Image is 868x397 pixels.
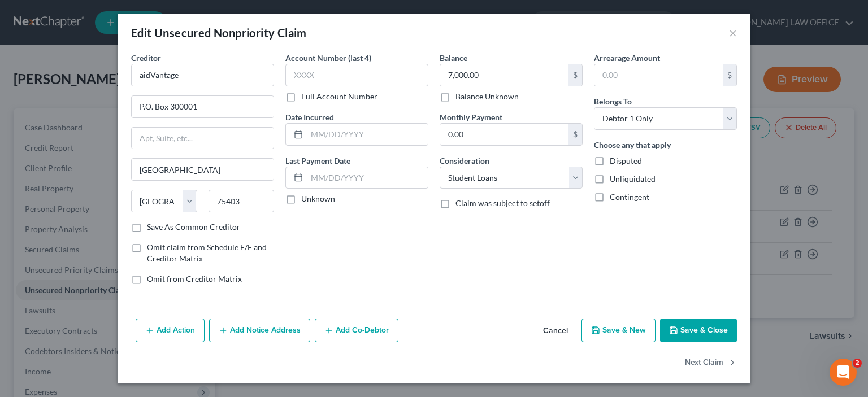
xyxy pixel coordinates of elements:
span: Unliquidated [610,174,656,184]
div: $ [568,124,582,145]
input: MM/DD/YYYY [307,124,428,145]
span: Contingent [610,192,649,202]
button: Next Claim [685,351,737,375]
label: Monthly Payment [440,111,502,123]
input: Search creditor by name... [131,64,274,86]
input: Enter city... [132,159,274,180]
label: Account Number (last 4) [285,52,371,64]
input: XXXX [285,64,428,86]
button: Add Notice Address [209,319,310,342]
span: Omit claim from Schedule E/F and Creditor Matrix [147,242,267,263]
label: Save As Common Creditor [147,221,240,233]
label: Consideration [440,155,489,167]
input: MM/DD/YYYY [307,167,428,189]
input: Enter address... [132,96,274,117]
label: Date Incurred [285,111,334,123]
span: Creditor [131,53,161,63]
label: Choose any that apply [594,139,671,151]
label: Unknown [301,193,335,204]
div: $ [723,64,736,86]
span: Disputed [610,156,642,165]
input: 0.00 [440,124,568,145]
button: Add Co-Debtor [315,319,398,342]
button: Cancel [534,320,577,342]
input: 0.00 [440,64,568,86]
span: 2 [853,359,862,368]
label: Balance Unknown [455,91,519,102]
label: Balance [440,52,467,64]
input: Apt, Suite, etc... [132,128,274,149]
span: Omit from Creditor Matrix [147,274,242,283]
input: Enter zip... [209,190,275,212]
div: Edit Unsecured Nonpriority Claim [131,25,307,41]
div: $ [568,64,582,86]
input: 0.00 [594,64,723,86]
button: Save & Close [660,319,737,342]
iframe: Intercom live chat [830,359,857,386]
label: Arrearage Amount [594,52,660,64]
label: Full Account Number [301,91,377,102]
button: × [729,26,737,40]
label: Last Payment Date [285,155,350,167]
span: Belongs To [594,97,632,106]
button: Save & New [581,319,656,342]
button: Add Action [136,319,205,342]
span: Claim was subject to setoff [455,198,550,208]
